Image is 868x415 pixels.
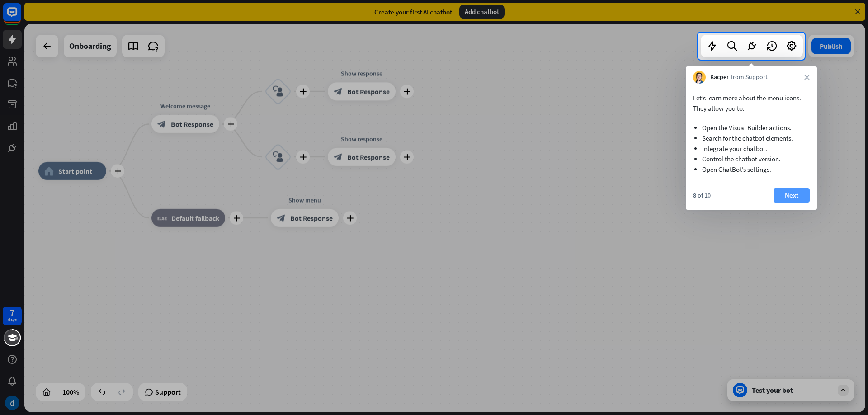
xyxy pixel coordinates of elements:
[693,93,810,113] p: Let’s learn more about the menu icons. They allow you to:
[702,133,801,143] li: Search for the chatbot elements.
[702,164,801,174] li: Open ChatBot’s settings.
[693,191,711,199] div: 8 of 10
[702,123,801,133] li: Open the Visual Builder actions.
[7,4,34,31] button: Open LiveChat chat widget
[702,143,801,154] li: Integrate your chatbot.
[774,188,810,203] button: Next
[731,73,768,82] span: from Support
[710,73,729,82] span: Kacper
[702,154,801,164] li: Control the chatbot version.
[804,75,810,80] i: close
